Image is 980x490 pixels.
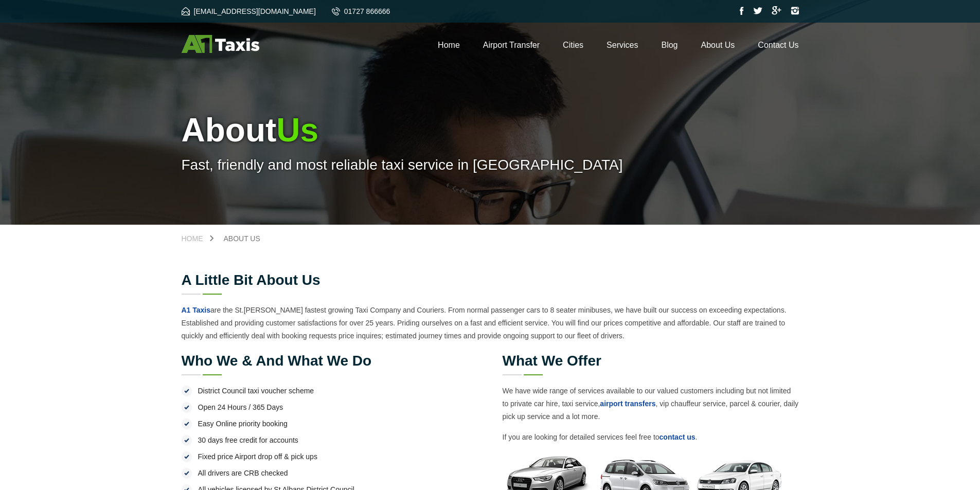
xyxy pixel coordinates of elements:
p: Fast, friendly and most reliable taxi service in [GEOGRAPHIC_DATA] [182,157,799,173]
h2: What we offer [503,354,799,368]
img: Google Plus [772,6,781,15]
a: About Us [213,235,271,242]
img: A1 Taxis St Albans LTD [182,35,259,53]
li: Fixed price Airport drop off & pick ups [182,450,478,463]
p: We have wide range of services available to our valued customers including but not limited to pri... [503,385,799,423]
li: All drivers are CRB checked [182,467,478,479]
a: airport transfers [600,400,655,408]
a: Contact Us [758,41,798,49]
span: Us [276,112,318,149]
p: If you are looking for detailed services feel free to . [503,431,799,444]
p: are the St.[PERSON_NAME] fastest growing Taxi Company and Couriers. From normal passenger cars to... [182,304,799,342]
h2: Who we & and what we do [182,354,478,368]
a: [EMAIL_ADDRESS][DOMAIN_NAME] [182,7,316,15]
img: Twitter [753,7,762,14]
img: Facebook [740,7,744,15]
img: Instagram [791,7,799,15]
a: 01727 866666 [332,7,390,15]
h2: A little bit about us [182,273,799,287]
a: contact us [660,433,696,441]
a: About Us [701,41,735,49]
li: 30 days free credit for accounts [182,434,478,446]
li: Open 24 Hours / 365 Days [182,401,478,413]
a: A1 Taxis [182,306,211,314]
a: Home [182,235,213,242]
a: Cities [563,41,583,49]
h1: About [182,111,799,149]
a: Services [607,41,638,49]
a: Home [438,41,460,49]
li: Easy Online priority booking [182,418,478,430]
li: District Council taxi voucher scheme [182,385,478,397]
a: Blog [661,41,678,49]
a: Airport Transfer [483,41,540,49]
